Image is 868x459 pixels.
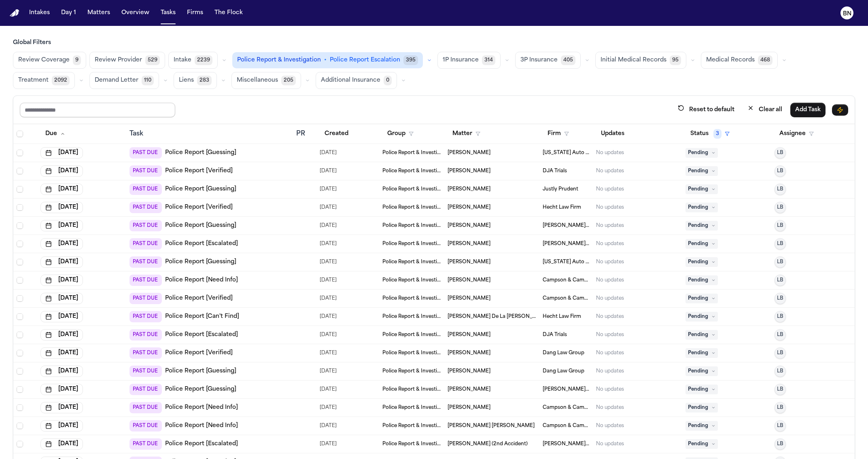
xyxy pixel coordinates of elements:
[197,76,212,85] span: 283
[18,56,70,64] span: Review Coverage
[145,55,160,65] span: 529
[743,102,787,117] button: Clear all
[384,76,392,85] span: 0
[26,6,53,20] button: Intakes
[95,56,142,64] span: Review Provider
[330,56,400,64] span: Police Report Escalation
[168,52,218,69] button: Intake2239
[232,52,423,68] button: Police Report & Investigation•Police Report Escalation395
[832,104,848,116] button: Immediate Task
[324,56,327,64] span: •
[701,52,778,69] button: Medical Records468
[10,9,19,17] a: Home
[13,52,86,69] button: Review Coverage9
[281,76,296,85] span: 205
[237,56,321,64] span: Police Report & Investigation
[595,52,686,69] button: Initial Medical Records95
[89,52,165,69] button: Review Provider529
[118,6,153,20] button: Overview
[482,55,495,65] span: 314
[321,76,380,85] span: Additional Insurance
[58,6,79,20] button: Day 1
[84,6,113,20] button: Matters
[174,72,217,89] button: Liens283
[231,72,301,89] button: Miscellaneous205
[52,76,70,85] span: 2092
[174,56,191,64] span: Intake
[443,56,479,64] span: 1P Insurance
[316,72,397,89] button: Additional Insurance0
[515,52,581,69] button: 3P Insurance405
[184,6,206,20] button: Firms
[790,103,826,117] button: Add Task
[437,52,501,69] button: 1P Insurance314
[403,55,418,65] span: 395
[13,39,855,47] h3: Global Filters
[157,6,179,20] button: Tasks
[18,76,49,85] span: Treatment
[673,102,739,117] button: Reset to default
[670,55,681,65] span: 95
[89,72,159,89] button: Demand Letter110
[520,56,558,64] span: 3P Insurance
[179,76,194,85] span: Liens
[13,72,75,89] button: Treatment2092
[758,55,772,65] span: 468
[211,6,246,20] button: The Flock
[142,76,154,85] span: 110
[561,55,575,65] span: 405
[706,56,755,64] span: Medical Records
[95,76,138,85] span: Demand Letter
[601,56,666,64] span: Initial Medical Records
[73,55,81,65] span: 9
[237,76,278,85] span: Miscellaneous
[10,9,19,17] img: Finch Logo
[195,55,212,65] span: 2239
